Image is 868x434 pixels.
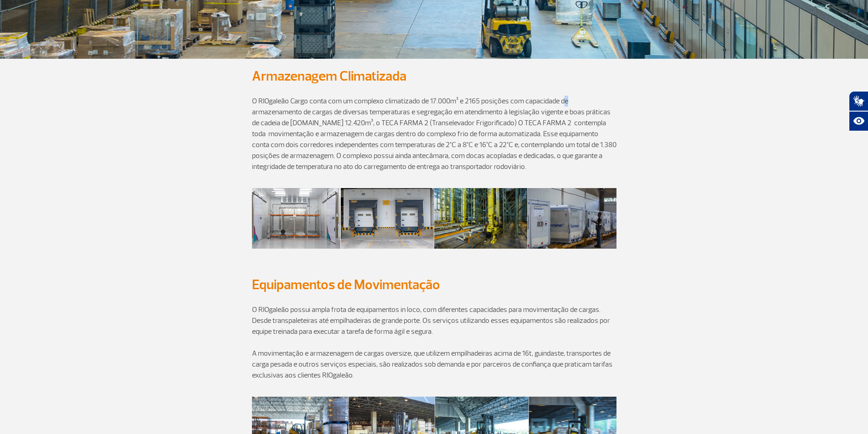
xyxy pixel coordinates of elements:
button: Abrir recursos assistivos. [849,111,868,131]
h2: Armazenagem Climatizada [252,68,616,85]
p: O RIOgaleão Cargo conta com um complexo climatizado de 17.000m³ e 2165 posições com capacidade de... [252,85,616,172]
p: A movimentação e armazenagem de cargas oversize, que utilizem empilhadeiras acima de 16t, guindas... [252,348,616,381]
p: O RIOgaleão possui ampla frota de equipamentos in loco, com diferentes capacidades para movimenta... [252,293,616,337]
button: Abrir tradutor de língua de sinais. [849,91,868,111]
img: equip-armazenagem-barra-central.jpg [252,188,616,249]
div: Plugin de acessibilidade da Hand Talk. [849,91,868,131]
h2: Equipamentos de Movimentação [252,276,616,293]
